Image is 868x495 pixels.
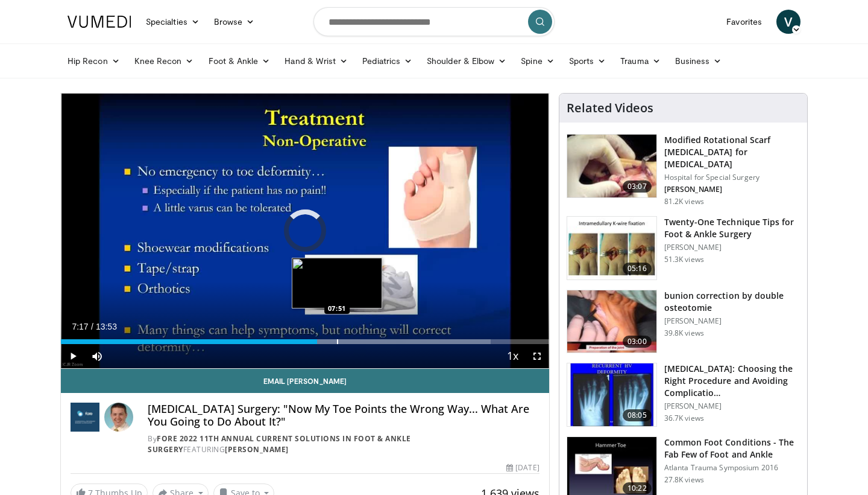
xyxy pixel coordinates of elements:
a: Sports [562,49,614,73]
h3: Common Foot Conditions - The Fab Few of Foot and Ankle [664,436,800,461]
p: [PERSON_NAME] [664,185,800,194]
div: By FEATURING [148,433,539,455]
img: 6702e58c-22b3-47ce-9497-b1c0ae175c4c.150x105_q85_crop-smart_upscale.jpg [567,217,656,279]
a: Hip Recon [60,49,127,73]
img: image.jpeg [292,258,382,308]
a: 05:16 Twenty-One Technique Tips for Foot & Ankle Surgery [PERSON_NAME] 51.3K views [567,216,800,280]
a: Email [PERSON_NAME] [61,369,549,393]
p: [PERSON_NAME] [664,316,800,326]
p: 27.8K views [664,475,704,485]
p: 39.8K views [664,328,704,338]
a: FORE 2022 11th Annual Current Solutions in Foot & Ankle Surgery [148,433,411,455]
h3: Twenty-One Technique Tips for Foot & Ankle Surgery [664,216,800,240]
h4: Related Videos [567,101,653,115]
span: 03:07 [623,180,652,193]
span: / [91,322,93,331]
p: 81.2K views [664,197,704,206]
span: 13:53 [96,322,117,331]
img: 294729_0000_1.png.150x105_q85_crop-smart_upscale.jpg [567,290,656,353]
img: VuMedi Logo [68,16,131,28]
a: Specialties [139,10,207,34]
p: 36.7K views [664,414,704,423]
button: Playback Rate [501,344,525,368]
a: Knee Recon [127,49,201,73]
p: Hospital for Special Surgery [664,173,800,182]
div: [DATE] [506,462,539,473]
button: Fullscreen [525,344,549,368]
a: Shoulder & Elbow [420,49,514,73]
h4: [MEDICAL_DATA] Surgery: "Now My Toe Points the Wrong Way... What Are You Going to Do About It?" [148,403,539,429]
h3: bunion correction by double osteotomie [664,290,800,314]
button: Play [61,344,85,368]
span: 03:00 [623,336,652,348]
a: Trauma [613,49,668,73]
a: Foot & Ankle [201,49,278,73]
h3: Modified Rotational Scarf [MEDICAL_DATA] for [MEDICAL_DATA] [664,134,800,170]
img: Scarf_Osteotomy_100005158_3.jpg.150x105_q85_crop-smart_upscale.jpg [567,135,656,197]
p: [PERSON_NAME] [664,401,800,411]
a: 03:00 bunion correction by double osteotomie [PERSON_NAME] 39.8K views [567,290,800,354]
p: Atlanta Trauma Symposium 2016 [664,463,800,473]
a: Hand & Wrist [277,49,355,73]
img: FORE 2022 11th Annual Current Solutions in Foot & Ankle Surgery [71,403,99,432]
a: Business [668,49,729,73]
img: 3c75a04a-ad21-4ad9-966a-c963a6420fc5.150x105_q85_crop-smart_upscale.jpg [567,363,656,426]
h3: [MEDICAL_DATA]: Choosing the Right Procedure and Avoiding Complicatio… [664,363,800,399]
span: 10:22 [623,482,652,494]
img: Avatar [104,403,133,432]
video-js: Video Player [61,94,549,369]
a: Pediatrics [355,49,420,73]
button: Mute [85,344,109,368]
a: V [776,10,800,34]
a: Browse [207,10,262,34]
span: 05:16 [623,263,652,275]
a: Spine [514,49,561,73]
div: Progress Bar [61,339,549,344]
a: [PERSON_NAME] [225,444,289,455]
a: 08:05 [MEDICAL_DATA]: Choosing the Right Procedure and Avoiding Complicatio… [PERSON_NAME] 36.7K ... [567,363,800,427]
p: [PERSON_NAME] [664,243,800,252]
span: 08:05 [623,409,652,421]
a: 03:07 Modified Rotational Scarf [MEDICAL_DATA] for [MEDICAL_DATA] Hospital for Special Surgery [P... [567,134,800,206]
input: Search topics, interventions [313,7,555,36]
a: Favorites [719,10,769,34]
p: 51.3K views [664,255,704,264]
span: 7:17 [72,322,88,331]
